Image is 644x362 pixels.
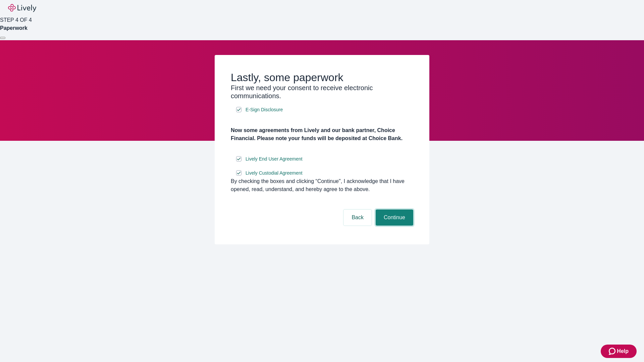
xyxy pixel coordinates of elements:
span: Lively Custodial Agreement [246,170,303,177]
a: e-sign disclosure document [244,106,284,114]
button: Zendesk support iconHelp [601,345,637,358]
img: Lively [8,4,36,12]
span: Lively End User Agreement [246,156,303,163]
h4: Now some agreements from Lively and our bank partner, Choice Financial. Please note your funds wi... [231,126,413,142]
svg: Zendesk support icon [609,347,617,355]
h2: Lastly, some paperwork [231,71,413,84]
a: e-sign disclosure document [244,155,304,163]
a: e-sign disclosure document [244,169,304,177]
span: E-Sign Disclosure [246,106,283,113]
span: Help [617,347,629,355]
button: Continue [376,209,413,226]
button: Back [343,209,372,226]
h3: First we need your consent to receive electronic communications. [231,84,413,100]
div: By checking the boxes and clicking “Continue", I acknowledge that I have opened, read, understand... [231,177,413,193]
